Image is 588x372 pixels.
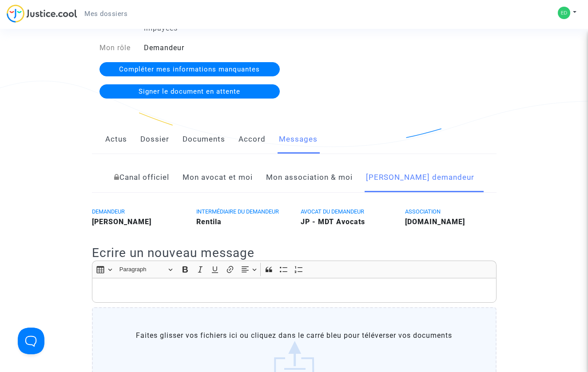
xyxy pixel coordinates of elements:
[92,218,151,226] b: [PERSON_NAME]
[92,261,497,278] div: Editor toolbar
[92,278,497,303] div: Rich Text Editor, main
[18,328,44,354] iframe: Help Scout Beacon - Open
[279,125,318,154] a: Messages
[105,125,127,154] a: Actus
[119,65,260,73] span: Compléter mes informations manquantes
[137,43,294,53] div: Demandeur
[405,208,441,215] span: ASSOCIATION
[119,264,166,275] span: Paragraph
[196,208,279,215] span: INTERMÉDIAIRE DU DEMANDEUR
[301,218,365,226] b: JP - MDT Avocats
[183,125,225,154] a: Documents
[7,4,77,23] img: jc-logo.svg
[183,163,253,192] a: Mon avocat et moi
[92,245,497,261] h2: Ecrire un nouveau message
[405,218,465,226] b: [DOMAIN_NAME]
[266,163,353,192] a: Mon association & moi
[139,87,240,95] span: Signer le document en attente
[92,208,125,215] span: DEMANDEUR
[196,218,222,226] b: Rentila
[558,7,570,19] img: 864747be96bc1036b08db1d8462fa561
[114,163,169,192] a: Canal officiel
[301,208,364,215] span: AVOCAT DU DEMANDEUR
[238,125,266,154] a: Accord
[85,43,138,53] div: Mon rôle
[140,125,169,154] a: Dossier
[366,163,474,192] a: [PERSON_NAME] demandeur
[77,7,135,20] a: Mes dossiers
[115,263,177,277] button: Paragraph
[84,10,127,18] span: Mes dossiers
